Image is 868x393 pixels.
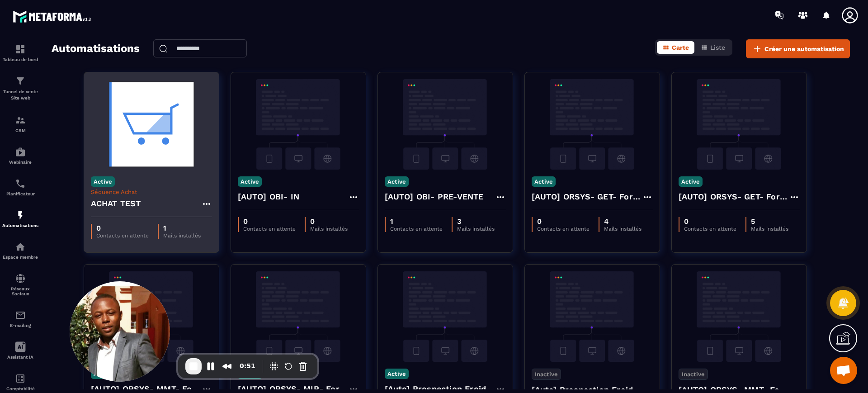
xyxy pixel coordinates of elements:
p: 0 [537,217,590,226]
p: 3 [457,217,495,226]
img: automation-background [238,79,359,170]
p: Planificateur [2,191,38,196]
img: automation-background [238,271,359,362]
p: Mails installés [163,232,201,239]
img: automation-background [679,271,800,362]
a: formationformationTunnel de vente Site web [2,69,38,108]
p: Comptabilité [2,386,38,391]
img: accountant [15,373,26,384]
p: Active [385,369,409,379]
img: automations [15,210,26,221]
p: Contacts en attente [96,232,149,239]
p: 0 [96,224,149,232]
p: 0 [310,217,348,226]
p: 0 [243,217,296,226]
img: scheduler [15,178,26,189]
h4: [AUTO] ORSYS- GET- Formation - Copy [532,190,642,203]
p: CRM [2,128,38,133]
p: Inactive [679,369,708,380]
img: email [15,310,26,321]
button: Liste [695,41,731,54]
p: Mails installés [310,226,348,232]
img: automation-background [91,79,212,170]
img: formation [15,44,26,55]
p: Active [385,176,409,187]
h2: Automatisations [52,39,140,58]
button: Créer une automatisation [746,39,850,58]
img: automation-background [532,271,653,362]
a: schedulerschedulerPlanificateur [2,171,38,203]
h4: ACHAT TEST [91,197,141,210]
p: Tunnel de vente Site web [2,89,38,101]
p: 0 [684,217,736,226]
p: Mails installés [457,226,495,232]
img: automation-background [385,79,506,170]
p: Tableau de bord [2,57,38,62]
p: 1 [163,224,201,232]
img: social-network [15,273,26,284]
span: Carte [672,44,689,51]
p: Assistant IA [2,355,38,360]
button: Carte [657,41,694,54]
p: Automatisations [2,223,38,228]
a: formationformationTableau de bord [2,37,38,69]
p: Mails installés [604,226,642,232]
span: Liste [710,44,725,51]
img: logo [13,8,94,25]
a: emailemailE-mailing [2,303,38,335]
img: formation [15,76,26,86]
img: automation-background [679,79,800,170]
h4: [AUTO] ORSYS- GET- Formation [679,190,789,203]
div: Ouvrir le chat [830,357,857,384]
p: E-mailing [2,323,38,328]
a: formationformationCRM [2,108,38,140]
p: Active [91,176,115,187]
p: Réseaux Sociaux [2,286,38,296]
img: automations [15,147,26,157]
p: Contacts en attente [537,226,590,232]
p: Active [532,176,556,187]
p: Contacts en attente [684,226,736,232]
img: automations [15,241,26,252]
p: Inactive [532,369,561,380]
span: Créer une automatisation [764,44,844,53]
a: social-networksocial-networkRéseaux Sociaux [2,266,38,303]
p: Contacts en attente [390,226,443,232]
a: automationsautomationsEspace membre [2,235,38,266]
img: formation [15,115,26,126]
p: 5 [751,217,788,226]
a: automationsautomationsAutomatisations [2,203,38,235]
p: 1 [390,217,443,226]
img: automation-background [385,271,506,362]
img: automation-background [532,79,653,170]
a: automationsautomationsWebinaire [2,140,38,171]
p: Active [238,176,262,187]
h4: [AUTO] OBI- IN [238,190,300,203]
p: Espace membre [2,255,38,260]
p: Active [679,176,703,187]
a: Assistant IA [2,335,38,366]
p: Séquence Achat [91,189,212,195]
img: automation-background [91,271,212,362]
p: 4 [604,217,642,226]
h4: [AUTO] OBI- PRE-VENTE [385,190,484,203]
p: Mails installés [751,226,788,232]
p: Contacts en attente [243,226,296,232]
p: Webinaire [2,160,38,165]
